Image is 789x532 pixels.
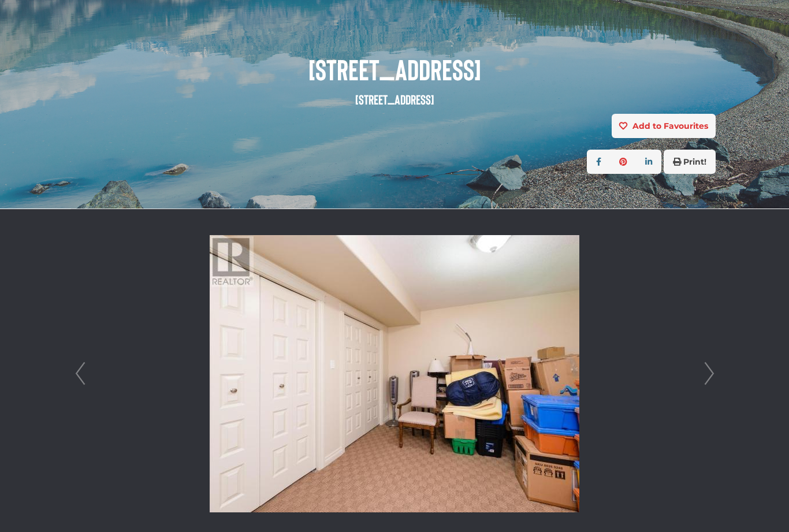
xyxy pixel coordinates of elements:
img: 5 Gem Place, Whitehorse, Yukon Y1A 6W1 - Photo 28 - 16667 [210,235,579,512]
button: Print! [664,150,716,174]
small: [STREET_ADDRESS] [355,91,434,107]
span: [STREET_ADDRESS] [73,53,716,85]
button: Add to Favourites [612,114,716,138]
strong: Add to Favourites [632,121,708,131]
strong: Print! [683,157,706,167]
